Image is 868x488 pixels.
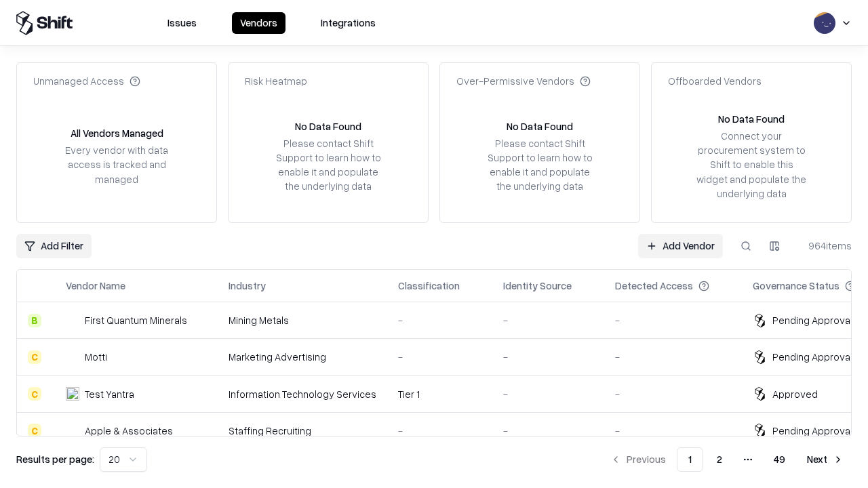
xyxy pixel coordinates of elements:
div: Marketing Advertising [229,350,376,364]
button: 1 [677,447,703,472]
div: - [615,387,731,401]
div: Information Technology Services [229,387,376,401]
img: Test Yantra [66,387,79,401]
div: Motti [85,350,107,364]
div: B [28,314,41,327]
div: Detected Access [615,279,693,293]
button: Issues [159,12,205,34]
div: - [503,350,593,364]
div: - [503,387,593,401]
div: - [398,313,481,327]
div: - [398,424,481,438]
div: Industry [229,279,266,293]
div: All Vendors Managed [71,126,163,140]
div: C [28,350,41,364]
div: Pending Approval [772,424,852,438]
div: C [28,387,41,401]
div: Pending Approval [772,313,852,327]
div: - [398,350,481,364]
div: First Quantum Minerals [85,313,187,327]
div: - [503,424,593,438]
button: Next [799,447,852,472]
p: Results per page: [16,452,94,466]
nav: pagination [602,447,852,472]
div: C [28,424,41,437]
div: Mining Metals [229,313,376,327]
div: Apple & Associates [85,424,173,438]
div: - [615,424,731,438]
img: Apple & Associates [66,424,79,437]
div: Please contact Shift Support to learn how to enable it and populate the underlying data [484,136,596,194]
div: - [503,313,593,327]
div: - [615,313,731,327]
div: Vendor Name [66,279,125,293]
button: Add Filter [16,234,92,258]
div: Tier 1 [398,387,481,401]
img: Motti [66,350,79,364]
div: Risk Heatmap [245,74,307,88]
div: Over-Permissive Vendors [456,74,591,88]
div: 964 items [797,239,852,253]
div: Staffing Recruiting [229,424,376,438]
div: Pending Approval [772,350,852,364]
div: Please contact Shift Support to learn how to enable it and populate the underlying data [272,136,384,194]
div: Every vendor with data access is tracked and managed [60,143,173,186]
div: Governance Status [753,279,840,293]
button: 49 [763,447,796,472]
img: First Quantum Minerals [66,314,79,327]
div: Test Yantra [85,387,134,401]
button: Integrations [313,12,384,34]
div: - [615,350,731,364]
div: Connect your procurement system to Shift to enable this widget and populate the underlying data [695,129,808,201]
button: 2 [706,447,733,472]
div: No Data Found [295,119,361,134]
button: Vendors [232,12,285,34]
div: No Data Found [718,112,785,126]
div: No Data Found [507,119,573,134]
div: Unmanaged Access [33,74,140,88]
div: Classification [398,279,460,293]
div: Offboarded Vendors [668,74,762,88]
a: Add Vendor [638,234,723,258]
div: Approved [772,387,818,401]
div: Identity Source [503,279,572,293]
